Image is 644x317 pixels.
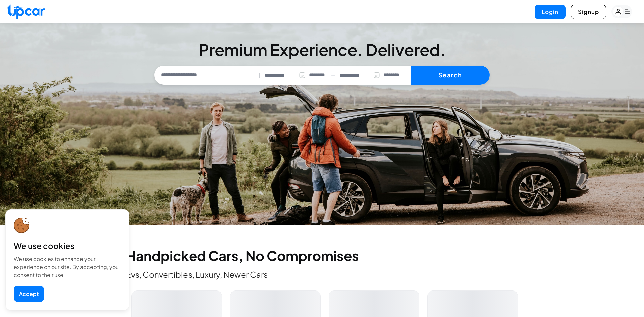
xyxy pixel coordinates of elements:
img: Upcar Logo [7,4,45,19]
div: We use cookies [14,240,121,251]
h2: Handpicked Cars, No Compromises [126,249,518,262]
p: Evs, Convertibles, Luxury, Newer Cars [126,269,518,280]
button: Accept [14,286,44,302]
button: Search [411,66,490,85]
button: Signup [571,5,606,19]
span: | [259,71,261,79]
button: Login [535,5,566,19]
div: We use cookies to enhance your experience on our site. By accepting, you consent to their use. [14,255,121,279]
img: cookie-icon.svg [14,218,30,233]
h3: Premium Experience. Delivered. [154,42,490,58]
span: — [331,71,335,79]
